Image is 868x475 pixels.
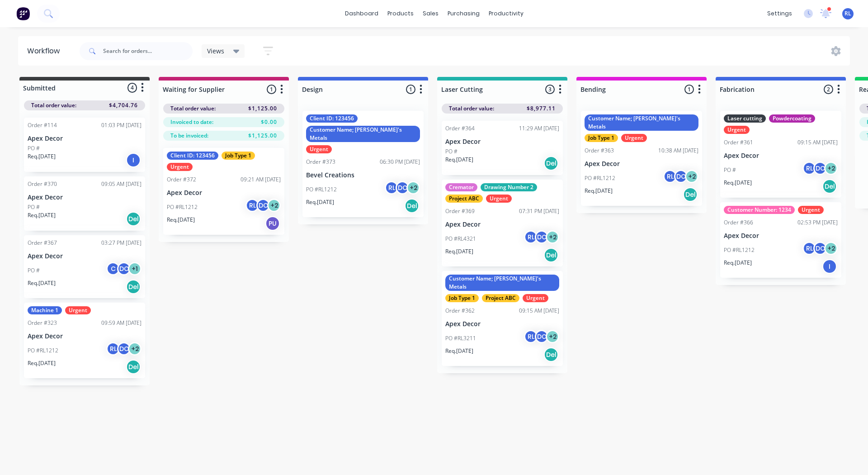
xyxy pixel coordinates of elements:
div: Order #11401:03 PM [DATE]Apex DecorPO #Req.[DATE]I [24,118,145,172]
div: Del [822,179,837,194]
div: + 2 [824,242,838,255]
div: Order #362 [445,307,475,315]
div: RL [524,230,538,244]
div: Del [683,187,698,202]
div: Urgent [798,206,824,214]
span: $0.00 [261,118,277,126]
p: Apex Decor [28,135,142,142]
div: + 2 [685,170,698,183]
p: PO # [28,203,40,211]
div: productivity [484,7,528,20]
span: $4,704.76 [109,101,138,109]
div: CrematorDrawing Number 2Project ABCUrgentOrder #36907:31 PM [DATE]Apex DecorPO #RL4321RLDC+2Req.[... [442,180,563,266]
div: Workflow [27,46,64,57]
p: Req. [DATE] [28,152,56,161]
div: purchasing [443,7,484,20]
div: Customer Number: 1234 [724,206,795,214]
p: Req. [DATE] [445,156,473,164]
p: Req. [DATE] [445,347,473,355]
div: Order #36411:29 AM [DATE]Apex DecorPO #Req.[DATE]Del [442,121,563,175]
div: Customer Number: 1234UrgentOrder #36602:53 PM [DATE]Apex DecorPO #RL1212RLDC+2Req.[DATE]I [720,202,841,278]
p: Req. [DATE] [445,247,473,256]
div: Del [544,347,558,362]
p: Apex Decor [445,221,559,228]
div: Laser cutting [724,114,766,123]
div: 10:38 AM [DATE] [658,147,698,155]
img: Factory [16,7,30,20]
div: 06:30 PM [DATE] [380,158,420,166]
div: Order #373 [306,158,335,166]
div: Machine 1 [28,306,62,314]
p: PO #RL4321 [445,235,476,243]
div: Del [544,248,558,262]
div: Del [544,156,558,171]
p: Apex Decor [585,160,698,168]
div: RL [802,161,816,175]
p: PO #RL1212 [306,185,337,194]
div: Powdercoating [769,114,815,123]
span: To be invoiced: [170,132,208,140]
div: DC [117,262,131,275]
div: Urgent [306,145,332,153]
div: I [822,259,837,274]
p: Apex Decor [28,332,142,340]
div: Order #36703:27 PM [DATE]Apex DecorPO #CDC+1Req.[DATE]Del [24,235,145,298]
div: Order #323 [28,319,57,327]
div: Project ABC [482,294,519,302]
div: Drawing Number 2 [481,183,537,191]
div: + 2 [824,161,838,175]
div: + 2 [128,342,142,356]
p: PO #RL1212 [585,174,615,182]
div: + 1 [128,262,142,275]
div: + 2 [546,230,559,244]
p: PO # [28,266,40,275]
span: RL [844,9,851,18]
div: Order #364 [445,124,475,133]
div: Job Type 1 [445,294,479,302]
div: 09:15 AM [DATE] [519,307,559,315]
div: Order #114 [28,121,57,129]
p: Req. [DATE] [28,279,56,287]
span: Views [207,46,224,56]
div: DC [117,342,131,356]
div: DC [535,230,548,244]
div: Urgent [523,294,548,302]
div: Urgent [621,134,647,142]
div: Client ID: 123456 [306,114,358,123]
div: Order #361 [724,138,753,147]
div: Project ABC [445,195,483,203]
div: RL [106,342,120,356]
p: PO # [445,147,458,156]
div: RL [524,330,538,343]
div: RL [385,181,398,195]
span: $1,125.00 [248,132,277,140]
div: Customer Name; [PERSON_NAME]'s MetalsJob Type 1Project ABCUrgentOrder #36209:15 AM [DATE]Apex Dec... [442,271,563,366]
p: Req. [DATE] [585,187,613,195]
div: I [126,153,141,167]
div: Order #366 [724,218,753,227]
span: $1,125.00 [248,104,277,113]
div: 03:27 PM [DATE] [101,239,142,247]
span: Invoiced to date: [170,118,213,126]
p: Req. [DATE] [28,211,56,219]
p: Req. [DATE] [306,198,334,206]
div: Client ID: 123456Customer Name; [PERSON_NAME]'s MetalsUrgentOrder #37306:30 PM [DATE]Bevel Creati... [302,111,424,217]
p: PO #RL1212 [724,246,755,254]
div: 09:59 AM [DATE] [101,319,142,327]
p: Apex Decor [28,194,142,201]
div: Urgent [724,126,750,134]
div: 07:31 PM [DATE] [519,207,559,215]
div: DC [396,181,409,195]
span: $8,977.11 [527,104,556,113]
div: RL [802,242,816,255]
p: Req. [DATE] [28,359,56,367]
div: Del [405,199,419,213]
div: 09:05 AM [DATE] [101,180,142,188]
p: Apex Decor [445,138,559,146]
div: Order #369 [445,207,475,215]
div: Customer Name; [PERSON_NAME]'s Metals [445,275,559,291]
div: Del [126,280,141,294]
div: Order #370 [28,180,57,188]
div: + 2 [546,330,559,343]
p: Req. [DATE] [724,179,752,187]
